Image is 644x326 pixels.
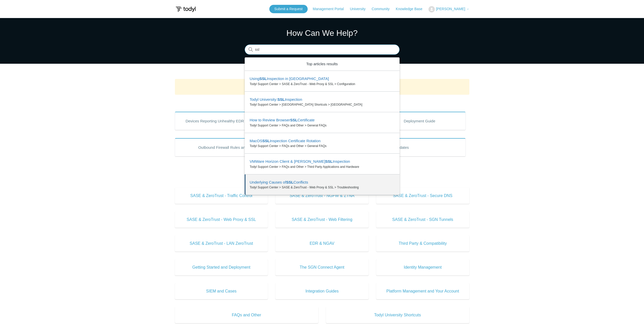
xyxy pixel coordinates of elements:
a: Community [372,6,395,12]
em: SSL [262,139,270,143]
a: Knowledge Base [396,6,427,12]
zd-autocomplete-breadcrumbs-multibrand: Todyl Support Center > SASE & ZeroTrust - Web Proxy & SSL > Configuration [250,82,394,86]
span: Getting Started and Deployment [183,264,260,270]
h2: Knowledge Base [175,177,469,185]
zd-autocomplete-title-multibrand: Suggested result 3 How to Review Browser SSL Certificate [250,118,315,123]
zd-autocomplete-title-multibrand: Suggested result 5 VMWare Horizon Client & Todyl SSL Inspection [250,159,350,165]
a: FAQs and Other [175,307,318,323]
a: Identity Management [376,259,469,275]
span: EDR & NGAV [283,240,361,247]
a: Integration Guides [275,283,369,299]
a: Getting Started and Deployment [175,259,268,275]
a: SIEM and Cases [175,283,268,299]
h2: Popular Articles [175,99,469,107]
span: Platform Management and Your Account [384,288,462,294]
zd-autocomplete-title-multibrand: Suggested result 2 Todyl University: SSL Inspection [250,97,302,103]
a: University [350,6,370,12]
span: SASE & ZeroTrust - Web Filtering [283,217,361,223]
span: Todyl University Shortcuts [334,312,462,318]
a: SASE & ZeroTrust - SGN Tunnels [376,211,469,228]
a: Deployment Guide [374,112,466,130]
em: SSL [290,118,298,122]
a: SASE & ZeroTrust - Web Filtering [275,211,369,228]
zd-autocomplete-title-multibrand: Suggested result 4 MacOS SSL Inspection Certificate Rotation [250,139,321,144]
a: Management Portal [313,6,349,12]
a: Devices Reporting Unhealthy EDR States [175,112,267,130]
zd-autocomplete-breadcrumbs-multibrand: Todyl Support Center > FAQs and Other > General FAQs [250,123,394,128]
em: SSL [325,159,333,164]
span: Third Party & Compatibility [384,240,462,247]
zd-autocomplete-breadcrumbs-multibrand: Todyl Support Center > [GEOGRAPHIC_DATA] Shortcuts > [GEOGRAPHIC_DATA] [250,102,394,107]
a: SASE & ZeroTrust - Web Proxy & SSL [175,211,268,228]
span: Integration Guides [283,288,361,294]
img: Todyl Support Center Help Center home page [175,5,196,14]
span: SASE & ZeroTrust - Secure DNS [384,193,462,199]
span: FAQs and Other [183,312,311,318]
zd-autocomplete-title-multibrand: Suggested result 6 Underlying Causes of SSL Conflicts [250,180,308,185]
span: SASE & ZeroTrust - Web Proxy & SSL [183,217,260,223]
a: SASE & ZeroTrust - Traffic Control [175,188,268,204]
zd-autocomplete-title-multibrand: Suggested result 1 Using SSL Inspection in Todyl [250,76,329,82]
a: SASE & ZeroTrust - NGFW & ZTNA [275,188,369,204]
a: Third Party & Compatibility [376,235,469,252]
span: SASE & ZeroTrust - LAN ZeroTrust [183,240,260,247]
span: SIEM and Cases [183,288,260,294]
input: Search [245,45,400,55]
a: EDR & NGAV [275,235,369,252]
a: Todyl University Shortcuts [326,307,469,323]
a: Submit a Request [269,5,308,13]
em: SSL [286,180,293,184]
zd-autocomplete-breadcrumbs-multibrand: Todyl Support Center > FAQs and Other > Third Party Applications and Hardware [250,165,394,169]
a: SASE & ZeroTrust - LAN ZeroTrust [175,235,268,252]
h1: How Can We Help? [245,27,400,39]
a: Platform Management and Your Account [376,283,469,299]
button: [PERSON_NAME] [428,6,469,12]
em: SSL [277,97,285,102]
span: SASE & ZeroTrust - NGFW & ZTNA [283,193,361,199]
span: SASE & ZeroTrust - SGN Tunnels [384,217,462,223]
span: The SGN Connect Agent [283,264,361,270]
zd-autocomplete-header: Top articles results [245,57,400,71]
span: [PERSON_NAME] [436,7,465,11]
span: Identity Management [384,264,462,270]
a: SASE & ZeroTrust - Secure DNS [376,188,469,204]
span: SASE & ZeroTrust - Traffic Control [183,193,260,199]
a: The SGN Connect Agent [275,259,369,275]
zd-autocomplete-breadcrumbs-multibrand: Todyl Support Center > SASE & ZeroTrust - Web Proxy & SSL > Troubleshooting [250,185,394,190]
em: SSL [259,76,267,81]
zd-autocomplete-breadcrumbs-multibrand: Todyl Support Center > FAQs and Other > General FAQs [250,144,394,148]
a: Outbound Firewall Rules and IPs used by SGN Connect [175,138,317,156]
